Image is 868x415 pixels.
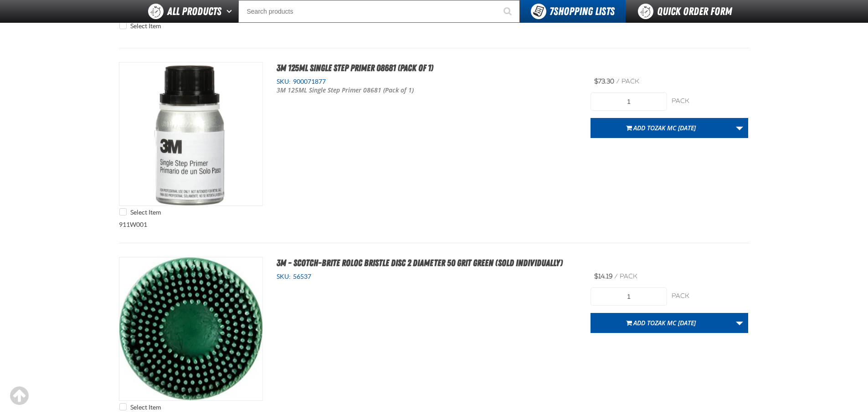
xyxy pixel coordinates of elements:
strong: 7 [550,5,554,18]
input: Select Item [119,403,127,410]
input: Product Quantity [591,287,667,306]
div: pack [672,292,748,301]
a: 3M 125ML Single Step Primer 08681 (Pack of 1) [277,62,433,73]
input: Select Item [119,22,127,29]
span: Add to [633,318,696,327]
a: 3M - Scotch-Brite Roloc Bristle Disc 2 Diameter 50 Grit Green (Sold Individually) [277,257,563,268]
span: Zak MC [DATE] [655,318,696,327]
img: 3M - Scotch-Brite Roloc Bristle Disc 2 Diameter 50 Grit Green (Sold Individually) [119,257,262,400]
span: / [616,77,620,85]
span: Zak MC [DATE] [655,123,696,132]
span: $73.30 [594,77,614,85]
label: Select Item [119,22,161,31]
span: Add to [633,123,696,132]
p: 3M 125ML Single Step Primer 08681 (Pack of 1) [277,86,457,95]
a: More Actions [731,118,748,138]
div: 911W001 [119,48,750,243]
: View Details of the 3M - Scotch-Brite Roloc Bristle Disc 2 Diameter 50 Grit Green (Sold Individua... [119,257,262,400]
input: Product Quantity [591,92,667,111]
span: pack [621,77,639,85]
div: pack [672,97,748,106]
button: Add toZak MC [DATE] [591,118,731,138]
div: SKU: [277,272,577,281]
div: Scroll to the top [9,386,29,406]
span: Shopping Lists [550,5,615,18]
span: All Products [167,3,221,20]
span: $14.19 [594,272,612,280]
input: Select Item [119,208,127,215]
: View Details of the 3M 125ML Single Step Primer 08681 (Pack of 1) [119,62,262,205]
label: Select Item [119,208,161,217]
button: Add toZak MC [DATE] [591,313,731,333]
span: / [614,272,618,280]
span: 56537 [291,273,311,280]
span: 900071877 [291,78,326,85]
label: Select Item [119,403,161,412]
a: More Actions [731,313,748,333]
span: pack [620,272,637,280]
div: SKU: [277,77,577,86]
img: 3M 125ML Single Step Primer 08681 (Pack of 1) [119,62,262,205]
